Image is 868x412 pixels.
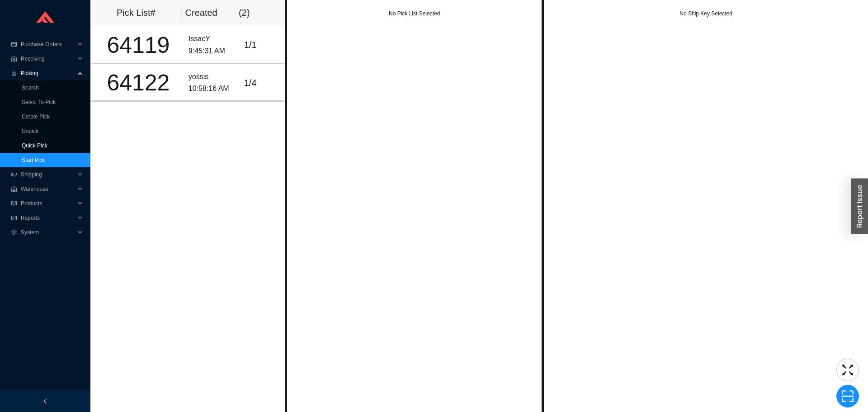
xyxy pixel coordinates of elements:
[189,83,237,95] div: 10:58:16 AM
[239,5,274,20] div: ( 2 )
[42,398,48,404] span: left
[22,99,56,105] a: Select To Pick
[11,230,17,235] span: setting
[244,38,280,52] div: 1 / 1
[21,225,75,240] span: System
[837,363,859,377] span: fullscreen
[21,66,75,81] span: Picking
[95,71,181,94] div: 64122
[189,33,237,45] div: IssacY
[544,9,868,18] div: No Ship Key Selected
[11,215,17,221] span: fund
[22,157,45,163] a: Start Pick
[21,167,75,182] span: Shipping
[21,196,75,211] span: Products
[95,34,181,57] div: 64119
[21,52,75,66] span: Receiving
[189,45,237,57] div: 9:45:31 AM
[22,142,47,149] a: Quick Pick
[11,201,17,206] span: read
[22,128,38,134] a: Unpick
[244,76,280,90] div: 1 / 4
[837,389,859,403] span: scan
[21,211,75,225] span: Reports
[22,114,50,120] a: Create Pick
[11,42,17,47] span: credit-card
[21,182,75,196] span: Warehouse
[836,359,859,381] button: fullscreen
[836,385,859,407] button: scan
[21,37,75,52] span: Purchase Orders
[189,71,237,83] div: yossis
[22,85,39,91] a: Search
[287,9,542,18] div: No Pick List Selected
